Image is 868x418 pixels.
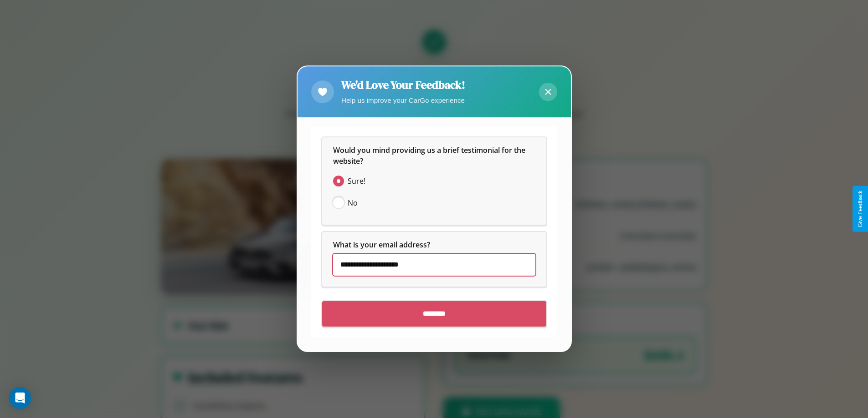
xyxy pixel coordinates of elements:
div: Open Intercom Messenger [9,387,31,409]
span: No [348,198,358,209]
p: Help us improve your CarGo experience [341,94,465,106]
span: What is your email address? [333,240,430,250]
h2: We'd Love Your Feedback! [341,77,465,92]
div: Give Feedback [857,191,863,227]
span: Would you mind providing us a brief testimonial for the website? [333,146,527,166]
span: Sure! [348,176,365,187]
